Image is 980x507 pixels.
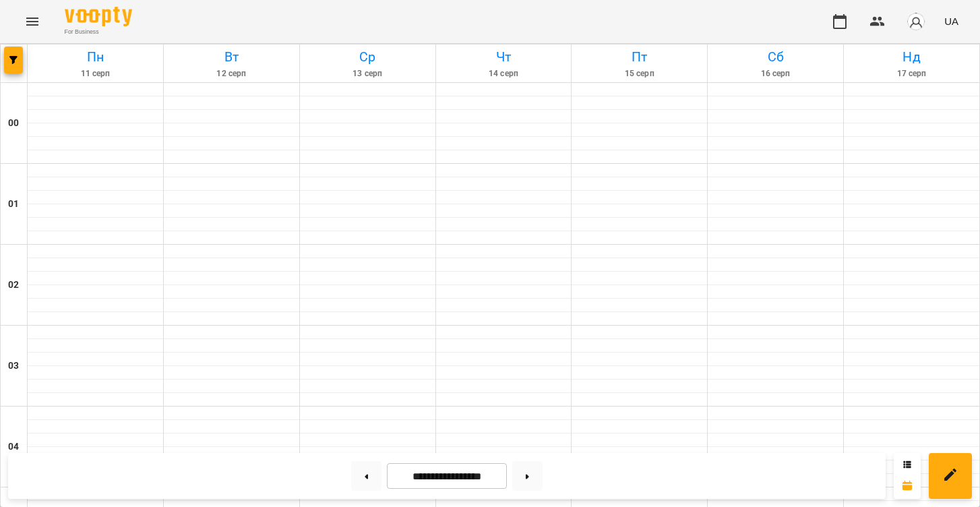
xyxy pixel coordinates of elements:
[846,67,977,80] h6: 17 серп
[907,12,925,31] img: avatar_s.png
[166,67,297,80] h6: 12 серп
[574,67,705,80] h6: 15 серп
[16,5,49,38] button: Menu
[710,67,841,80] h6: 16 серп
[166,47,297,67] h6: Вт
[939,9,964,34] button: UA
[438,47,570,67] h6: Чт
[710,47,841,67] h6: Сб
[8,197,19,212] h6: 01
[30,67,161,80] h6: 11 серп
[944,14,958,28] span: UA
[8,440,19,454] h6: 04
[65,7,132,26] img: Voopty Logo
[30,47,161,67] h6: Пн
[65,28,132,36] span: For Business
[438,67,570,80] h6: 14 серп
[846,47,977,67] h6: Нд
[8,359,19,374] h6: 03
[8,278,19,293] h6: 02
[302,67,433,80] h6: 13 серп
[302,47,433,67] h6: Ср
[574,47,705,67] h6: Пт
[8,116,19,131] h6: 00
